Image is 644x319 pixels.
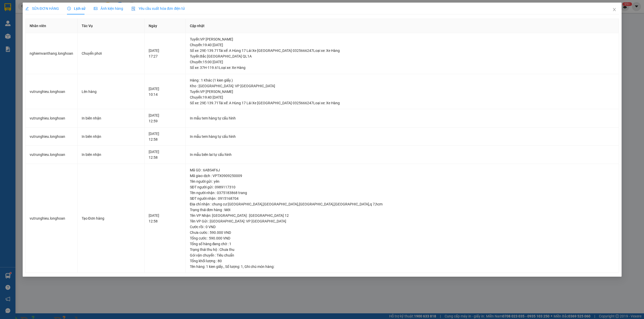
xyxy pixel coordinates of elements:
div: Cước rồi : 0 VND [190,224,615,230]
div: Tuyến : Bắc [GEOGRAPHIC_DATA] QL1A Chuyến: 15:00 [DATE] Số xe: 37H-119.61 Loại xe: Xe Hàng [190,53,615,70]
div: Địa chỉ nhận : chung cư [GEOGRAPHIC_DATA],[GEOGRAPHIC_DATA],[GEOGRAPHIC_DATA],[GEOGRAPHIC_DATA],q... [190,201,615,207]
div: [DATE] 10:14 [149,86,181,97]
div: [DATE] 17:27 [149,48,181,59]
div: Tên người nhận : 0375183868 trang [190,190,615,196]
div: Tên hàng: , Số lượng: , Ghi chú món hàng: [190,264,615,269]
span: 1 [241,265,243,269]
div: [DATE] 12:58 [149,131,181,142]
button: Close [607,3,622,17]
span: Lịch sử [67,6,86,11]
div: Tổng cước : 590.000 VND [190,235,615,241]
th: Nhân viên [26,19,78,33]
span: close [612,7,616,12]
td: vutrunghieu.longhoan [26,146,78,164]
span: clock-circle [67,7,71,10]
div: In mẫu biên lai tự cấu hình [190,152,615,157]
span: SỬA ĐƠN HÀNG [25,6,59,11]
div: SĐT người nhận : 0915168704 [190,196,615,201]
div: [DATE] 12:58 [149,149,181,160]
div: Trạng thái thu hộ : Chưa thu [190,247,615,252]
span: Ảnh kiện hàng [94,6,123,11]
div: Mã GD : 6ABS4F6J [190,167,615,173]
td: nghiemvanthang.longhoan [26,33,78,74]
span: edit [25,7,29,10]
div: [DATE] 12:58 [149,213,181,224]
div: Tên VP Nhận: [GEOGRAPHIC_DATA] : [GEOGRAPHIC_DATA] 12 [190,213,615,218]
div: [DATE] 12:59 [149,113,181,124]
span: 1 kien giấy. [206,265,224,269]
div: Kho : [GEOGRAPHIC_DATA]: VP [GEOGRAPHIC_DATA] [190,83,615,89]
div: Tên người gửi : yên [190,179,615,184]
td: vutrunghieu.longhoan [26,109,78,127]
th: Ngày [145,19,185,33]
div: In biên nhận [82,152,140,157]
div: In biên nhận [82,115,140,121]
div: Chưa cước : 590.000 VND [190,230,615,235]
span: picture [94,7,97,10]
span: Yêu cầu xuất hóa đơn điện tử [131,6,185,11]
div: Hàng : 1 Khác (1 kien giấy.) [190,77,615,83]
div: SĐT người gửi : 0989117310 [190,184,615,190]
img: icon [131,7,135,11]
td: vutrunghieu.longhoan [26,74,78,109]
div: Tuyến : VP [PERSON_NAME] Chuyến: 19:40 [DATE] Số xe: 29E-139.71 Tài xế: A Hùng 17 Lái Xe [GEOGRAP... [190,89,615,106]
th: Tác Vụ [78,19,145,33]
div: Tổng khối lượng : 80 [190,258,615,264]
div: Chuyển phơi [82,51,140,56]
div: In biên nhận [82,134,140,139]
div: Tuyến : VP [PERSON_NAME] Chuyến: 19:40 [DATE] Số xe: 29E-139.71 Tài xế: A Hùng 17 Lái Xe [GEOGRAP... [190,36,615,53]
div: Trạng thái đơn hàng : Mới [190,207,615,213]
td: vutrunghieu.longhoan [26,164,78,273]
td: vutrunghieu.longhoan [26,127,78,146]
div: Tổng số hàng đang chờ : 1 [190,241,615,247]
div: Mã giao dịch : VPTX0909250009 [190,173,615,179]
div: In mẫu tem hàng tự cấu hình [190,134,615,139]
div: In mẫu tem hàng tự cấu hình [190,115,615,121]
div: Gói vận chuyển : Tiêu chuẩn [190,252,615,258]
div: Tạo Đơn hàng [82,216,140,221]
div: Lên hàng [82,89,140,94]
div: Tên VP Gửi : [GEOGRAPHIC_DATA]: VP [GEOGRAPHIC_DATA] [190,218,615,224]
th: Cập nhật [186,19,619,33]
